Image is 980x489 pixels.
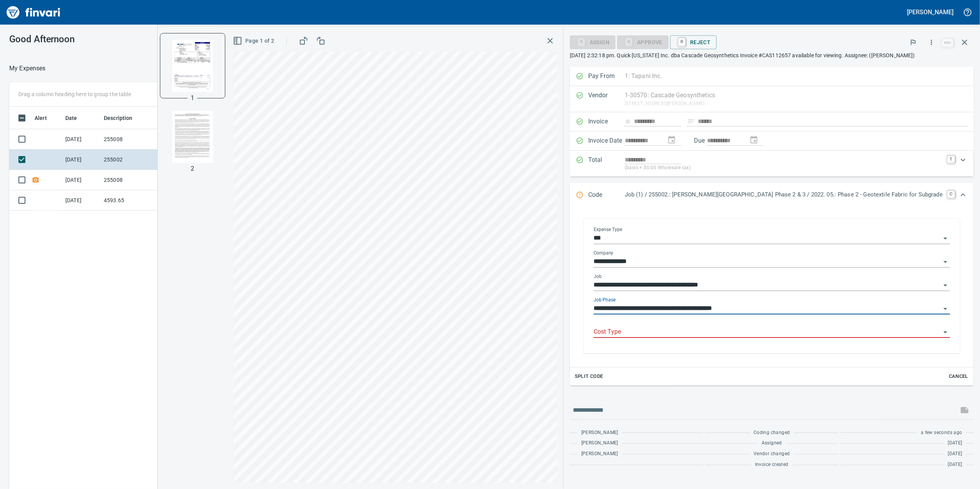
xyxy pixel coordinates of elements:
td: [DATE] [62,129,101,150]
img: Finvari [5,3,62,22]
span: [PERSON_NAME] [581,429,618,437]
label: Company [594,251,614,255]
button: Open [940,233,951,244]
img: Page 2 [166,111,219,163]
h5: [PERSON_NAME] [907,8,953,16]
td: [DATE] [62,190,101,211]
span: Description [104,113,133,123]
td: 255008 [101,170,170,190]
p: (basis + $0.00 Wholesale tax) [625,164,943,172]
span: Receipt Required [32,177,40,182]
span: Cancel [948,372,969,381]
span: a few seconds ago [921,429,962,437]
a: R [678,38,686,46]
span: [PERSON_NAME] [581,439,618,447]
a: C [947,190,955,198]
button: Open [940,303,951,314]
div: Assign [570,38,616,45]
label: Job Phase [594,298,616,302]
span: Vendor changed [754,450,790,458]
button: Split Code [573,371,605,383]
span: Description [104,113,143,123]
button: Open [940,280,951,291]
span: [DATE] [948,450,962,458]
label: Expense Type [594,227,622,232]
p: [DATE] 2:32:18 pm. Quick [US_STATE] Inc. dba Cascade Geosynthetics Invoice #CAS112657 available f... [570,52,974,59]
span: [DATE] [948,439,962,447]
span: Coding changed [754,429,790,437]
nav: breadcrumb [9,64,46,73]
div: Expand [570,208,974,386]
a: T [947,155,955,163]
span: [DATE] [948,461,962,469]
span: Date [65,113,87,123]
span: This records your message into the invoice and notifies anyone mentioned [955,401,974,419]
td: [DATE] [62,170,101,190]
span: Reject [676,36,710,49]
td: 255002 [101,150,170,170]
p: Job (1) / 255002.: [PERSON_NAME][GEOGRAPHIC_DATA] Phase 2 & 3 / 2022. 05.: Phase 2 - Geotextile F... [625,190,943,199]
button: Cancel [946,371,971,383]
td: [DATE] [62,150,101,170]
p: 2 [191,164,194,173]
td: 4593.65 [101,190,170,211]
p: Drag a column heading here to group the table [18,90,131,98]
button: RReject [670,35,717,49]
a: esc [942,38,953,47]
label: Job [594,274,602,279]
button: Page 1 of 2 [231,34,277,48]
button: [PERSON_NAME] [905,6,955,18]
span: Alert [35,113,47,123]
div: Expand [570,151,974,176]
td: 255008 [101,129,170,150]
span: Alert [35,113,57,123]
p: Total [588,155,625,172]
span: Assigned [762,439,782,447]
span: Date [65,113,77,123]
img: Page 1 [166,40,219,92]
div: Expand [570,183,974,208]
span: Page 1 of 2 [235,36,274,46]
p: Code [588,190,625,200]
button: Open [940,327,951,338]
span: [PERSON_NAME] [581,450,618,458]
button: Flag [905,34,922,51]
p: 1 [191,93,194,103]
div: Cost Type required [617,38,669,45]
p: My Expenses [9,64,46,73]
span: Invoice created [755,461,789,469]
button: More [923,34,940,51]
span: Split Code [575,372,603,381]
h3: Good Afternoon [9,34,253,45]
button: Open [940,256,951,267]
